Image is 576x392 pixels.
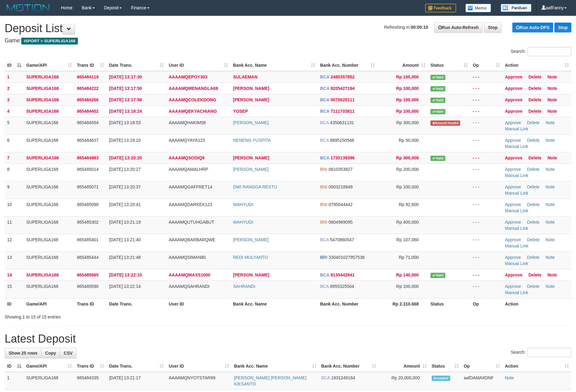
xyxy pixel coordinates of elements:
span: AAAAMQYAYA123 [169,138,205,143]
a: [PERSON_NAME] [233,272,269,277]
a: Delete [527,120,540,125]
a: Approve [505,155,523,160]
a: Approve [505,202,521,207]
a: Approve [505,284,521,289]
span: Rp 100,000 [396,109,419,114]
span: AAAAMQBARBARQWE [169,237,215,242]
a: Approve [505,86,523,91]
span: [DATE] 13:22:10 [109,272,142,277]
a: REDI MULYANTO [233,255,268,260]
td: - - - [470,71,502,83]
td: 12 [5,234,24,251]
span: AAAAMQGAFFRET14 [169,184,212,189]
th: User ID [166,298,231,310]
span: Copy 8895150548 to clipboard [330,138,354,143]
td: - - - [470,199,502,216]
th: ID: activate to sort column descending [5,360,24,372]
span: Amount is not matched [430,120,460,126]
a: Approve [505,109,523,114]
span: Copy 8205427194 to clipboard [331,86,355,91]
a: CSV [60,348,77,358]
a: Approve [505,138,521,143]
span: Copy 0795044442 to clipboard [328,202,353,207]
a: Note [546,120,555,125]
span: AAAAMQHAKIM58 [169,120,206,125]
a: Run Auto-DPS [512,23,553,32]
td: 3 [5,94,24,105]
span: 865484554 [77,120,99,125]
td: 1 [5,71,24,83]
span: BNI [320,202,327,207]
span: Rp 100,000 [396,284,419,289]
span: 865484983 [77,155,99,160]
a: Run Auto-Refresh [434,22,483,33]
a: Note [546,184,555,189]
td: SUPERLIGA168 [24,152,74,163]
a: [PERSON_NAME] [233,120,269,125]
td: AAAAMQNYOTSTAR99 [166,372,231,390]
th: Bank Acc. Name [231,298,318,310]
a: Delete [528,86,541,91]
span: [DATE] 13:21:48 [109,255,141,260]
span: [DATE] 13:20:27 [109,167,141,172]
td: SUPERLIGA168 [24,82,74,94]
a: Show 25 rows [5,348,41,358]
span: BCA [320,97,329,102]
span: Copy 4350631131 to clipboard [330,120,354,125]
span: Copy 0070620111 to clipboard [331,97,355,102]
span: [DATE] 13:21:40 [109,237,141,242]
span: 865485090 [77,202,99,207]
span: BCA [321,375,330,380]
th: Op [470,298,502,310]
td: 1 [5,372,24,390]
th: Game/API [24,298,74,310]
td: - - - [470,94,502,105]
span: AAAAMQCOLEKDONG [169,97,216,102]
img: Feedback.jpg [425,4,456,12]
a: Note [548,97,557,102]
span: Rp 92,600 [399,202,419,207]
td: - - - [470,234,502,251]
a: Approve [505,167,521,172]
span: Rp 100,000 [396,74,419,79]
span: Copy 5470860547 to clipboard [330,237,354,242]
a: Approve [505,220,521,225]
a: Note [548,272,557,277]
span: AAAAMQMENANGLA69 [169,86,218,91]
a: Stop [554,23,571,32]
th: Bank Acc. Number [318,298,377,310]
span: BNI [320,220,327,225]
td: - - - [470,105,502,117]
a: YOSEP [233,109,248,114]
th: Game/API: activate to sort column ascending [24,60,74,71]
th: Bank Acc. Number: activate to sort column ascending [319,360,379,372]
a: NENENG YUSPITA [233,138,271,143]
a: Approve [505,97,523,102]
span: CSV [64,351,73,356]
td: SUPERLIGA168 [24,181,74,199]
a: Note [546,255,555,260]
a: Note [546,237,555,242]
a: [PERSON_NAME] [233,237,269,242]
td: SUPERLIGA168 [24,372,74,390]
span: Rp 100,000 [396,184,419,189]
a: Delete [527,220,540,225]
span: Rp 50,000 [399,138,419,143]
span: AAAAMQSODIQ9 [169,155,205,160]
a: [PERSON_NAME] [233,167,269,172]
span: 865485302 [77,220,99,225]
h4: Game: [5,38,571,44]
span: Copy 8135442841 to clipboard [331,272,355,277]
td: SUPERLIGA168 [24,269,74,280]
span: [DATE] 13:20:37 [109,184,141,189]
td: 5 [5,117,24,134]
a: Approve [505,272,523,277]
a: Delete [527,167,540,172]
span: Copy 1730139396 to clipboard [331,155,355,160]
span: AAAAMQDARKEK123 [169,202,212,207]
th: Trans ID [74,298,107,310]
label: Search: [511,47,571,56]
span: BCA [320,138,329,143]
td: - - - [470,134,502,152]
a: WAHYUDI [233,220,253,225]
